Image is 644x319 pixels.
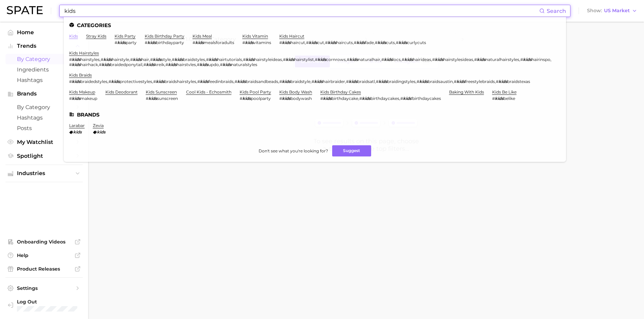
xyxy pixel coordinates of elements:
[547,8,566,14] span: Search
[146,62,155,67] em: kids
[314,79,323,84] em: kids
[336,40,353,45] span: haircuts
[282,96,290,101] em: kids
[17,77,71,83] span: Hashtags
[161,57,171,62] span: style
[5,250,83,260] a: Help
[69,112,561,118] li: Brands
[208,79,234,84] span: feedinbraids
[17,125,71,131] span: Posts
[17,266,71,272] span: Product Releases
[200,62,208,67] em: kids
[69,79,72,84] span: #
[419,79,428,84] em: kids
[145,40,147,45] span: #
[133,57,141,62] em: kids
[72,62,80,67] em: kids
[279,40,282,45] span: #
[5,283,83,293] a: Settings
[147,40,156,45] em: kids
[432,57,435,62] span: #
[358,57,380,62] span: naturalhair
[164,79,196,84] span: braidshairstyles
[172,57,175,62] span: #
[5,237,83,247] a: Onboarding Videos
[141,57,149,62] span: hair
[80,57,100,62] span: hairstyles
[290,40,305,45] span: haircut
[474,57,477,62] span: #
[223,62,231,67] em: kids
[80,96,97,101] span: makeup
[320,89,361,94] a: kids birthday cakes
[485,57,519,62] span: naturalhairstyles
[317,40,324,45] span: cut
[457,79,465,84] em: kids
[209,57,217,62] em: kids
[259,148,328,153] span: Don't see what you're looking for?
[5,27,83,38] a: Home
[105,89,138,94] a: kids deodorant
[200,79,208,84] em: kids
[101,57,103,62] span: #
[126,40,137,45] span: party
[245,40,254,45] em: kids
[311,79,314,84] span: #
[155,62,164,67] span: kreik
[17,29,71,36] span: Home
[246,79,278,84] span: braidsandbeads
[279,40,426,45] div: , , , , ,
[110,62,142,67] span: braidedponytail
[492,89,517,94] a: kids be like
[150,57,153,62] span: #
[5,137,83,147] a: My Watchlist
[93,123,104,128] a: zevia
[69,57,552,67] div: , , , , , , , , , , , , , , , , , , , ,
[349,79,357,84] em: kids
[86,34,106,39] a: stray kids
[379,79,387,84] em: kids
[413,57,431,62] span: hairideas
[417,79,419,84] span: #
[197,79,200,84] span: #
[503,96,515,101] span: belike
[103,57,112,62] em: kids
[315,57,318,62] span: #
[208,62,219,67] span: updo
[17,66,71,73] span: Ingredients
[386,40,395,45] span: cuts
[102,62,110,67] em: kids
[376,79,379,84] span: #
[5,151,83,161] a: Spotlight
[168,62,177,67] em: kids
[111,79,120,84] em: kids
[404,57,413,62] em: kids
[146,96,148,101] span: #
[326,57,346,62] span: cornrows
[400,96,403,101] span: #
[359,96,362,101] span: #
[5,89,83,99] button: Brands
[17,153,71,159] span: Spotlight
[242,96,251,101] em: kids
[279,79,282,84] span: #
[325,40,328,45] span: #
[17,43,71,49] span: Trends
[332,145,371,156] button: Suggest
[320,96,323,101] span: #
[5,112,83,123] a: Hashtags
[157,96,178,101] span: sunscreen
[120,79,152,84] span: protectivestyles
[375,40,378,45] span: #
[454,79,457,84] span: #
[378,40,386,45] em: kids
[396,40,399,45] span: #
[72,57,80,62] em: kids
[130,57,133,62] span: #
[153,79,156,84] span: #
[282,79,290,84] em: kids
[604,9,630,13] span: US Market
[69,123,85,128] a: larabar
[495,96,503,101] em: kids
[242,34,268,39] a: kids vitamin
